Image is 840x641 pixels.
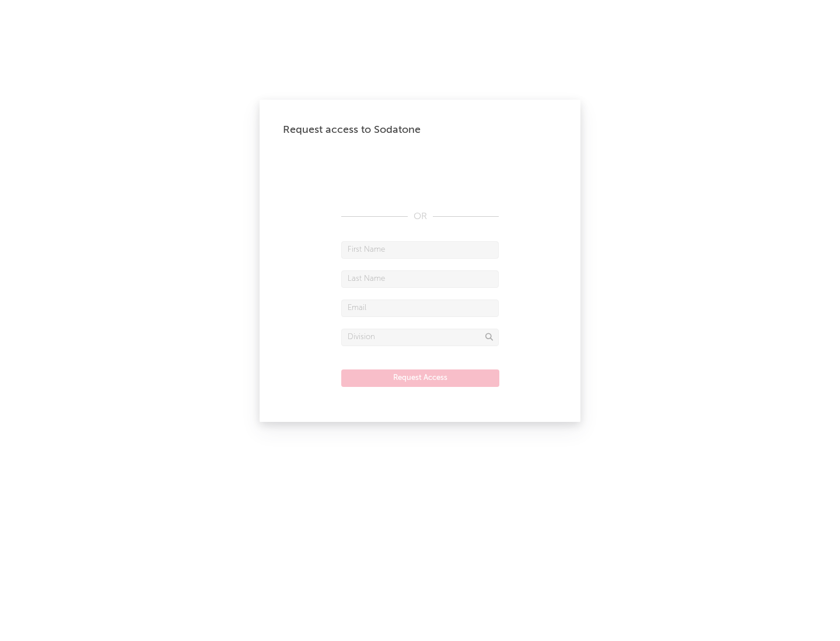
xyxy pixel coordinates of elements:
input: First Name [341,241,499,259]
button: Request Access [341,369,499,387]
input: Email [341,300,499,317]
input: Division [341,329,499,346]
input: Last Name [341,270,499,288]
div: OR [341,210,499,224]
div: Request access to Sodatone [283,123,557,137]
